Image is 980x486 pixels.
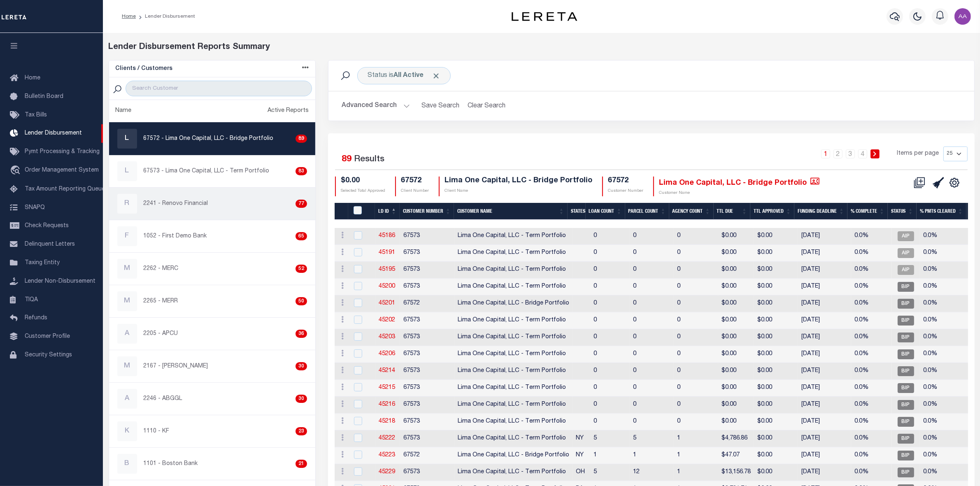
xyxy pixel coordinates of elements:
[379,300,395,306] a: 45201
[454,414,573,430] td: Lima One Capital, LLC - Term Portfolio
[674,262,718,279] td: 0
[898,467,914,477] span: BIP
[898,231,914,241] span: AIP
[608,177,643,186] h4: 67572
[379,419,395,424] a: 45218
[400,397,454,414] td: 67573
[674,312,718,329] td: 0
[798,380,851,397] td: [DATE]
[25,112,47,118] span: Tax Bills
[754,397,798,414] td: $0.00
[122,14,136,19] a: Home
[296,167,307,175] div: 83
[341,188,385,194] p: Selected Total Approved
[851,363,892,380] td: 0.0%
[798,228,851,245] td: [DATE]
[718,279,754,295] td: $0.00
[379,250,395,256] a: 45191
[144,135,274,143] p: 67572 - Lima One Capital, LLC - Bridge Portfolio
[400,329,454,346] td: 67573
[400,414,454,430] td: 67573
[630,245,674,262] td: 0
[379,452,395,458] a: 45223
[590,430,630,447] td: 5
[674,363,718,380] td: 0
[798,363,851,380] td: [DATE]
[109,383,316,415] a: A2246 - ABGGL30
[888,203,917,220] th: Status: activate to sort column ascending
[590,228,630,245] td: 0
[898,349,914,359] span: BIP
[357,67,451,84] div: Status is
[798,346,851,363] td: [DATE]
[400,245,454,262] td: 67573
[898,366,914,376] span: BIP
[674,447,718,464] td: 1
[379,469,395,475] a: 45229
[718,447,754,464] td: $47.07
[117,389,137,409] div: A
[117,161,137,181] div: L
[590,346,630,363] td: 0
[590,329,630,346] td: 0
[568,203,586,220] th: States
[109,415,316,447] a: K1110 - KF23
[821,149,830,158] a: 1
[454,295,573,312] td: Lima One Capital, LLC - Bridge Portfolio
[674,329,718,346] td: 0
[400,380,454,397] td: 67573
[379,284,395,289] a: 45200
[454,464,573,481] td: Lima One Capital, LLC - Term Portfolio
[674,279,718,295] td: 0
[454,228,573,245] td: Lima One Capital, LLC - Term Portfolio
[798,262,851,279] td: [DATE]
[379,317,395,323] a: 45202
[117,194,137,214] div: R
[379,385,395,391] a: 45215
[798,447,851,464] td: [DATE]
[754,228,798,245] td: $0.00
[630,312,674,329] td: 0
[669,203,714,220] th: Agency Count: activate to sort column ascending
[379,233,395,239] a: 45186
[754,245,798,262] td: $0.00
[25,205,45,210] span: SNAPQ
[798,414,851,430] td: [DATE]
[296,362,307,370] div: 30
[573,447,590,464] td: NY
[348,203,375,220] th: LDID
[25,167,99,173] span: Order Management System
[674,295,718,312] td: 0
[851,346,892,363] td: 0.0%
[718,363,754,380] td: $0.00
[754,312,798,329] td: $0.00
[851,312,892,329] td: 0.0%
[718,397,754,414] td: $0.00
[379,351,395,357] a: 45206
[144,232,207,241] p: 1052 - First Demo Bank
[25,260,60,266] span: Taxing Entity
[754,262,798,279] td: $0.00
[674,397,718,414] td: 0
[454,397,573,414] td: Lima One Capital, LLC - Term Portfolio
[630,380,674,397] td: 0
[268,107,309,116] div: Active Reports
[454,279,573,295] td: Lima One Capital, LLC - Term Portfolio
[718,414,754,430] td: $0.00
[754,346,798,363] td: $0.00
[920,414,970,430] td: 0.0%
[898,451,914,460] span: BIP
[379,435,395,441] a: 45222
[630,228,674,245] td: 0
[109,448,316,480] a: B1101 - Boston Bank21
[590,397,630,414] td: 0
[10,165,23,176] i: travel_explore
[445,188,592,194] p: Client Name
[851,279,892,295] td: 0.0%
[659,177,819,188] h4: Lima One Capital, LLC - Bridge Portfolio
[851,414,892,430] td: 0.0%
[512,12,577,21] img: logo-dark.svg
[417,98,464,114] button: Save Search
[117,226,137,246] div: F
[754,430,798,447] td: $0.00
